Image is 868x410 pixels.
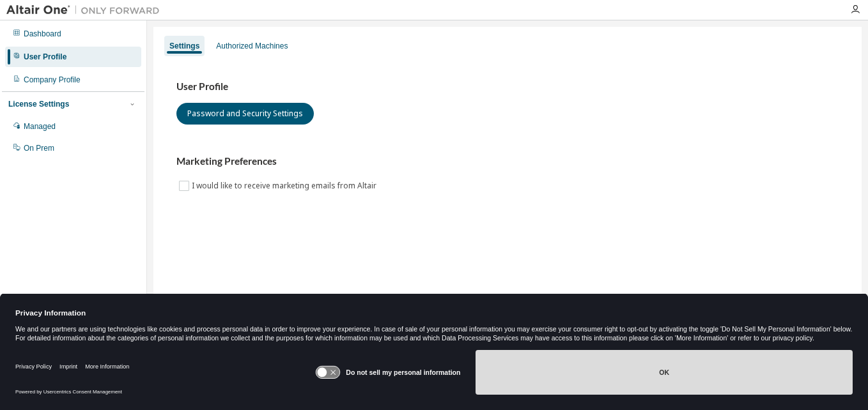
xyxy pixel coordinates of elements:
[24,52,66,62] div: User Profile
[8,99,69,109] div: License Settings
[24,121,56,132] div: Managed
[24,75,81,85] div: Company Profile
[24,29,61,39] div: Dashboard
[176,155,839,168] h3: Marketing Preferences
[176,103,314,125] button: Password and Security Settings
[6,4,166,17] img: Altair One
[176,80,839,93] h3: User Profile
[169,41,199,51] div: Settings
[192,178,379,194] label: I would like to receive marketing emails from Altair
[24,143,54,153] div: On Prem
[216,41,288,51] div: Authorized Machines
